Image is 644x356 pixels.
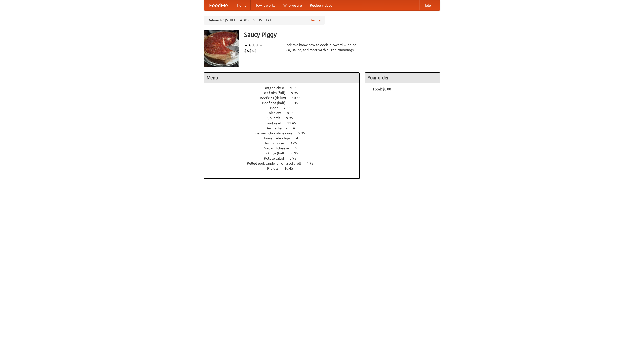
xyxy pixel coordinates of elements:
span: Pork ribs (half) [262,151,291,155]
h3: Saucy Piggy [244,30,440,40]
span: Housemade chips [262,136,295,140]
span: Coleslaw [267,111,286,115]
a: Housemade chips 4 [262,136,307,140]
span: 9.95 [291,91,303,95]
span: Collards [267,116,285,120]
img: angular.jpg [204,30,239,67]
a: Beef ribs (half) 6.45 [262,101,307,105]
span: Riblets [267,166,284,170]
a: Beer 7.55 [270,106,300,110]
span: 4.95 [290,86,302,90]
span: 4.95 [307,161,318,165]
a: Who we are [279,0,306,10]
span: Beer [270,106,283,110]
span: Beef ribs (delux) [260,96,291,100]
span: 3.25 [290,141,302,145]
span: 6 [295,146,302,150]
span: Potato salad [264,156,289,160]
span: Devilled eggs [265,126,292,130]
span: 4 [296,136,303,140]
span: 10.45 [284,166,298,170]
span: 3.95 [290,156,301,160]
li: $ [249,48,252,53]
span: Hushpuppies [264,141,289,145]
span: Beef ribs (full) [263,91,290,95]
a: Recipe videos [306,0,336,10]
a: Hushpuppies 3.25 [264,141,306,145]
a: Riblets 10.45 [267,166,302,170]
a: Beef ribs (full) 9.95 [263,91,307,95]
span: 6.45 [291,101,303,105]
h4: Menu [204,73,359,83]
span: Mac and cheese [264,146,294,150]
a: Cornbread 11.45 [265,121,305,125]
a: Devilled eggs 4 [265,126,304,130]
a: Home [233,0,251,10]
span: 9.95 [286,116,298,120]
span: Cornbread [265,121,286,125]
li: $ [244,48,247,53]
h4: Your order [365,73,440,83]
a: Collards 9.95 [267,116,302,120]
b: Total: $0.00 [373,87,391,91]
a: Change [309,18,321,23]
span: Beef ribs (half) [262,101,291,105]
a: Pork ribs (half) 6.95 [262,151,307,155]
span: BBQ chicken [264,86,289,90]
span: Pulled pork sandwich on a soft roll [247,161,306,165]
a: Potato salad 3.95 [264,156,306,160]
li: ★ [259,42,263,48]
li: $ [247,48,249,53]
span: 5.95 [298,131,310,135]
span: German chocolate cake [255,131,297,135]
li: ★ [244,42,248,48]
li: $ [254,48,257,53]
span: 11.45 [287,121,301,125]
span: 6.95 [291,151,303,155]
li: ★ [255,42,259,48]
a: Coleslaw 8.95 [267,111,303,115]
span: 10.45 [292,96,306,100]
a: Mac and cheese 6 [264,146,306,150]
li: ★ [252,42,255,48]
div: Deliver to: [STREET_ADDRESS][US_STATE] [204,16,325,25]
a: FoodMe [204,0,233,10]
span: 7.55 [284,106,295,110]
a: How it works [251,0,279,10]
li: ★ [248,42,252,48]
div: Pork. We know how to cook it. Award-winning BBQ sauce, and meat with all the trimmings. [284,42,360,52]
li: $ [252,48,254,53]
span: 4 [293,126,300,130]
a: Pulled pork sandwich on a soft roll 4.95 [247,161,323,165]
a: Help [419,0,435,10]
a: German chocolate cake 5.95 [255,131,314,135]
span: 8.95 [287,111,299,115]
a: BBQ chicken 4.95 [264,86,306,90]
a: Beef ribs (delux) 10.45 [260,96,310,100]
